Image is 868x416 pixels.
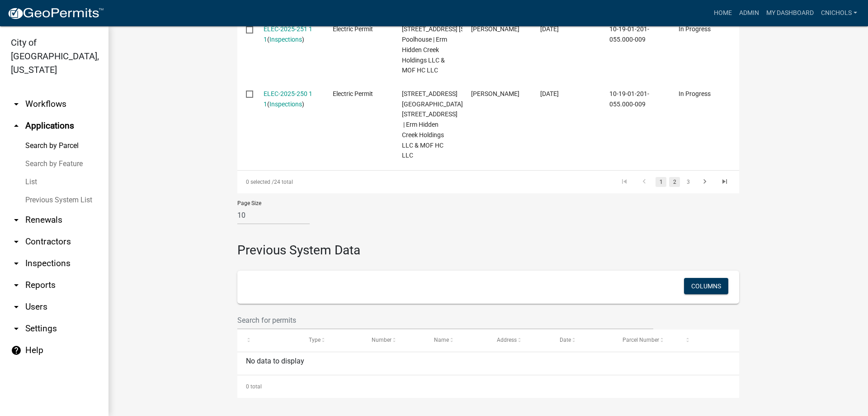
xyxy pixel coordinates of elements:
[679,25,711,33] span: In Progress
[668,174,681,190] li: page 2
[497,337,517,343] span: Address
[614,330,677,351] datatable-header-cell: Parcel Number
[402,90,463,159] span: 3130 MIDDLE ROAD 3130 Middle Road | Erm Hidden Creek Holdings LLC & MOF HC LLC
[11,120,22,131] i: arrow_drop_up
[309,337,321,343] span: Type
[363,330,426,351] datatable-header-cell: Number
[264,25,312,43] a: ELEC-2025-251 1 1
[11,345,22,356] i: help
[434,337,449,343] span: Name
[402,25,516,74] span: 3130 MIDDLE ROAD 124 Spring Lake CT., Poolhouse | Erm Hidden Creek Holdings LLC & MOF HC LLC
[716,177,733,187] a: go to last page
[654,174,668,190] li: page 1
[372,337,392,343] span: Number
[333,25,373,33] span: Electric Permit
[471,25,519,33] span: LISA HUGHES
[269,36,302,43] a: Inspections
[264,89,316,110] div: ( )
[11,258,22,269] i: arrow_drop_down
[560,337,571,343] span: Date
[237,171,434,193] div: 24 total
[696,177,713,187] a: go to next page
[681,174,695,190] li: page 3
[623,337,659,343] span: Parcel Number
[11,280,22,291] i: arrow_drop_down
[551,330,614,351] datatable-header-cell: Date
[656,177,666,187] a: 1
[684,278,728,294] button: Columns
[669,177,680,187] a: 2
[679,90,711,97] span: In Progress
[540,90,559,97] span: 05/08/2025
[763,5,817,22] a: My Dashboard
[300,330,363,351] datatable-header-cell: Type
[237,352,739,375] div: No data to display
[425,330,488,351] datatable-header-cell: Name
[11,99,22,110] i: arrow_drop_down
[609,90,649,108] span: 10-19-01-201-055.000-009
[11,215,22,225] i: arrow_drop_down
[488,330,551,351] datatable-header-cell: Address
[11,301,22,312] i: arrow_drop_down
[817,5,861,22] a: cnichols
[636,177,653,187] a: go to previous page
[609,25,649,43] span: 10-19-01-201-055.000-009
[710,5,736,22] a: Home
[736,5,763,22] a: Admin
[264,24,316,45] div: ( )
[237,375,739,398] div: 0 total
[264,90,312,108] a: ELEC-2025-250 1 1
[11,323,22,334] i: arrow_drop_down
[616,177,633,187] a: go to first page
[540,25,559,33] span: 05/08/2025
[269,100,302,108] a: Inspections
[683,177,693,187] a: 3
[237,311,653,330] input: Search for permits
[246,179,274,185] span: 0 selected /
[11,236,22,247] i: arrow_drop_down
[471,90,519,97] span: LISA HUGHES
[333,90,373,97] span: Electric Permit
[237,232,739,260] h3: Previous System Data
